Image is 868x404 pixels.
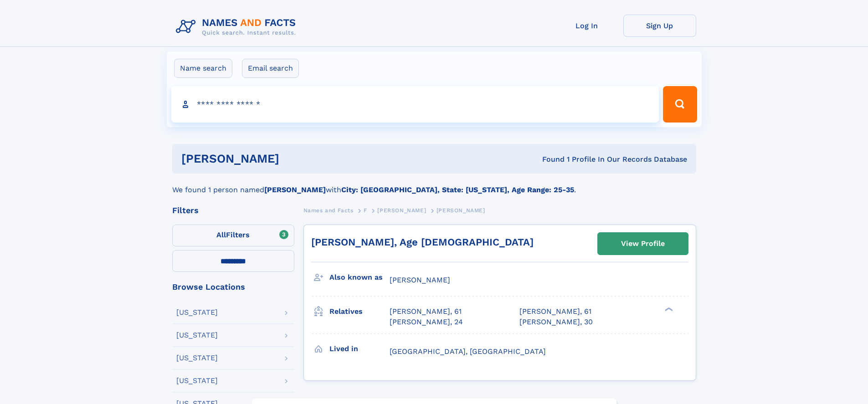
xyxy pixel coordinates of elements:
[390,307,462,317] a: [PERSON_NAME], 61
[663,307,673,312] div: ❯
[303,205,354,216] a: Names and Facts
[411,154,687,164] div: Found 1 Profile In Our Records Database
[663,86,697,123] button: Search Button
[329,341,390,357] h3: Lived in
[172,225,294,246] label: Filters
[176,354,218,362] div: [US_STATE]
[174,59,232,78] label: Name search
[172,283,294,291] div: Browse Locations
[181,153,411,164] h1: [PERSON_NAME]
[390,317,463,327] a: [PERSON_NAME], 24
[176,332,218,339] div: [US_STATE]
[311,236,534,248] a: [PERSON_NAME], Age [DEMOGRAPHIC_DATA]
[264,185,326,194] b: [PERSON_NAME]
[519,317,593,327] a: [PERSON_NAME], 30
[171,86,659,123] input: search input
[390,276,450,284] span: [PERSON_NAME]
[364,205,367,216] a: F
[437,207,485,214] span: [PERSON_NAME]
[242,59,299,78] label: Email search
[216,230,226,239] span: All
[598,233,688,255] a: View Profile
[377,207,426,214] span: [PERSON_NAME]
[172,15,303,39] img: Logo Names and Facts
[176,309,218,316] div: [US_STATE]
[172,206,294,215] div: Filters
[390,347,546,356] span: [GEOGRAPHIC_DATA], [GEOGRAPHIC_DATA]
[623,15,696,37] a: Sign Up
[621,233,665,254] div: View Profile
[377,205,426,216] a: [PERSON_NAME]
[550,15,623,37] a: Log In
[176,377,218,384] div: [US_STATE]
[329,270,390,285] h3: Also known as
[364,207,367,214] span: F
[329,304,390,319] h3: Relatives
[519,307,591,317] a: [PERSON_NAME], 61
[341,185,574,194] b: City: [GEOGRAPHIC_DATA], State: [US_STATE], Age Range: 25-35
[172,174,696,195] div: We found 1 person named with .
